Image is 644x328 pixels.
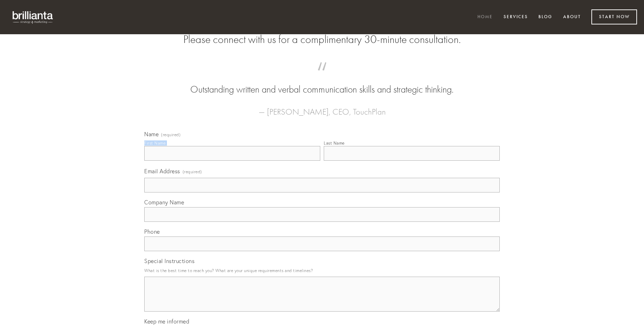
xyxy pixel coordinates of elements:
[144,266,500,275] p: What is the best time to reach you? What are your unique requirements and timelines?
[155,96,489,119] figcaption: — [PERSON_NAME], CEO, TouchPlan
[144,318,189,325] span: Keep me informed
[144,168,180,175] span: Email Address
[499,12,532,23] a: Services
[144,131,159,138] span: Name
[534,12,557,23] a: Blog
[144,199,184,206] span: Company Name
[144,257,194,264] span: Special Instructions
[473,12,497,23] a: Home
[183,167,202,176] span: (required)
[7,7,59,27] img: brillianta - research, strategy, marketing
[144,140,166,146] div: First Name
[324,140,345,146] div: Last Name
[161,133,181,137] span: (required)
[155,69,489,96] blockquote: Outstanding written and verbal communication skills and strategic thinking.
[155,69,489,83] span: “
[591,9,637,24] a: Start Now
[144,228,160,235] span: Phone
[559,12,585,23] a: About
[144,33,500,46] h2: Please connect with us for a complimentary 30-minute consultation.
